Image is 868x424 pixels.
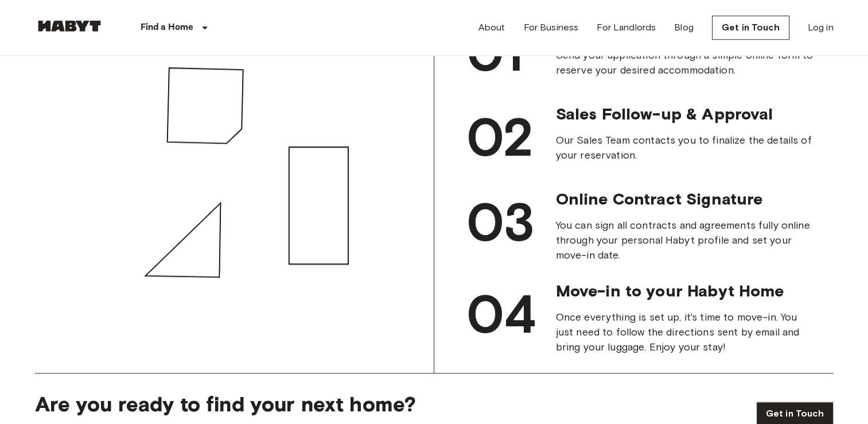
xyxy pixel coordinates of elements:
a: For Landlords [597,21,656,34]
span: 03 [466,190,535,255]
span: Are you ready to find your next home? [35,392,738,416]
span: 02 [466,105,534,169]
a: For Business [523,21,578,34]
div: animation [35,1,434,373]
p: Find a Home [141,21,194,34]
span: Sales Follow-up & Approval [556,104,815,124]
span: Once everything is set up, it's time to move-in. You just need to follow the directions sent by e... [556,310,815,354]
span: 01 [466,20,523,84]
span: Move-in to your Habyt Home [556,281,815,300]
a: About [478,21,505,34]
a: Blog [674,21,694,34]
span: Our Sales Team contacts you to finalize the details of your reservation. [556,133,815,163]
span: 04 [466,282,536,346]
span: You can sign all contracts and agreements fully online through your personal Habyt profile and se... [556,218,815,263]
a: Get in Touch [712,16,789,40]
span: Online Contract Signature [556,189,815,209]
span: Send your application through a simple online form to reserve your desired accommodation. [556,48,815,78]
a: Log in [808,21,834,34]
img: Habyt [35,20,104,32]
